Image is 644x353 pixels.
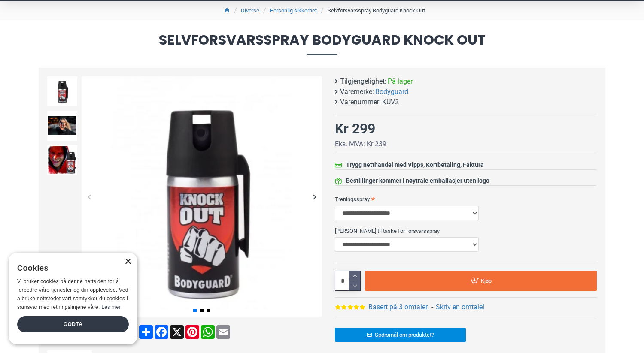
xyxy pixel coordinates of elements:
a: Skriv en omtale! [436,302,484,312]
a: Basert på 3 omtaler. [368,302,429,312]
span: KUV2 [382,97,399,107]
a: Personlig sikkerhet [270,6,317,15]
span: På lager [388,76,413,87]
a: Spørsmål om produktet? [335,328,466,342]
div: Godta [17,316,129,332]
img: Forsvarsspray - Lovlig Pepperspray - SpyGadgets.no [47,111,77,141]
a: Diverse [241,6,259,15]
a: X [169,325,185,339]
div: Close [125,259,131,265]
div: Previous slide [82,189,97,204]
img: Forsvarsspray - Lovlig Pepperspray - SpyGadgets.no [47,145,77,175]
b: Varemerke: [340,87,374,97]
span: Go to slide 1 [193,309,197,312]
a: Facebook [154,325,169,339]
b: - [431,303,433,311]
label: Treningsspray [335,192,597,206]
div: Next slide [307,189,322,204]
img: Forsvarsspray - Lovlig Pepperspray - SpyGadgets.no [47,76,77,106]
label: [PERSON_NAME] til taske for forsvarsspray [335,224,597,238]
span: Vi bruker cookies på denne nettsiden for å forbedre våre tjenester og din opplevelse. Ved å bruke... [17,278,128,310]
span: Selvforsvarsspray Bodyguard Knock Out [39,33,605,55]
a: Bodyguard [375,87,408,97]
a: Email [216,325,231,339]
a: Share [138,325,154,339]
span: Kjøp [481,278,492,284]
div: Kr 299 [335,118,375,139]
span: Go to slide 2 [200,309,204,312]
span: Go to slide 3 [207,309,210,312]
b: Tilgjengelighet: [340,76,386,87]
div: Trygg netthandel med Vipps, Kortbetaling, Faktura [346,160,484,169]
div: Cookies [17,259,123,278]
a: Pinterest [185,325,200,339]
a: WhatsApp [200,325,216,339]
a: Les mer, opens a new window [101,304,121,310]
b: Varenummer: [340,97,381,107]
div: Bestillinger kommer i nøytrale emballasjer uten logo [346,176,489,185]
img: Forsvarsspray - Lovlig Pepperspray - SpyGadgets.no [82,76,322,317]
